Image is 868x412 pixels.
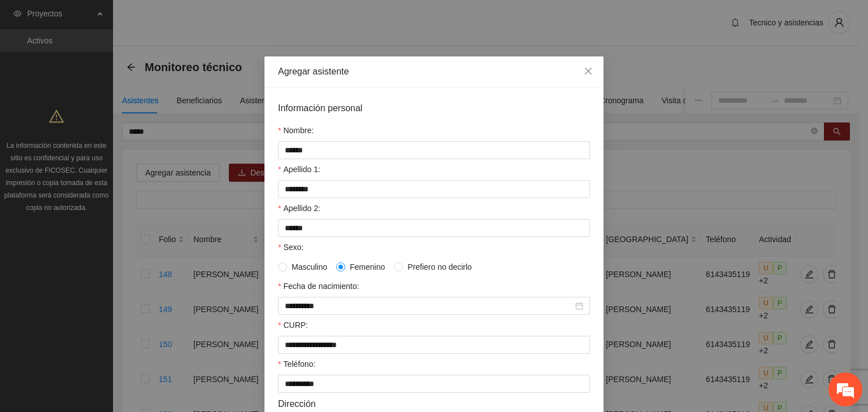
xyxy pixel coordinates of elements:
span: Masculino [287,261,332,273]
input: Fecha de nacimiento: [285,300,573,312]
input: Apellido 2: [278,219,590,237]
label: Teléfono: [278,358,315,370]
span: Dirección [278,397,316,411]
label: Nombre: [278,124,314,137]
input: CURP: [278,336,590,354]
div: Agregar asistente [278,65,590,78]
input: Apellido 1: [278,180,590,198]
button: Close [573,56,604,87]
input: Nombre: [278,141,590,159]
label: Apellido 1: [278,163,320,176]
label: CURP: [278,319,308,331]
span: Femenino [345,261,389,273]
span: close [584,67,593,76]
label: Apellido 2: [278,202,320,214]
label: Fecha de nacimiento: [278,280,359,292]
span: Información personal [278,101,362,115]
input: Teléfono: [278,375,590,393]
span: Prefiero no decirlo [403,261,476,273]
label: Sexo: [278,241,303,253]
